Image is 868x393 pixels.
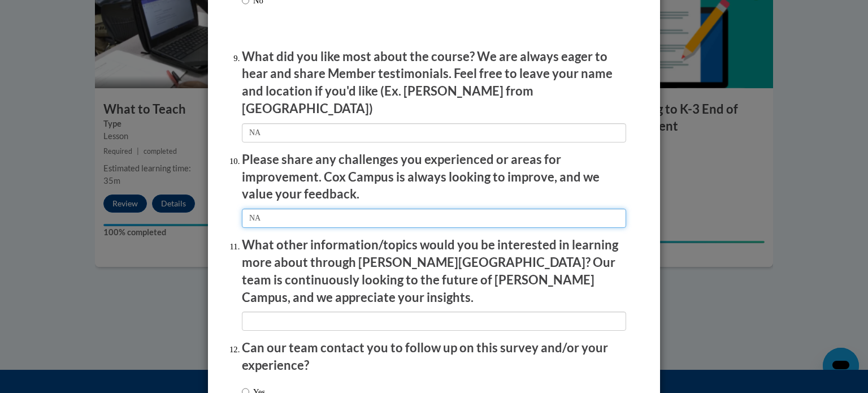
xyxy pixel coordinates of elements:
p: What did you like most about the course? We are always eager to hear and share Member testimonial... [242,48,626,118]
p: Can our team contact you to follow up on this survey and/or your experience? [242,339,626,374]
p: Please share any challenges you experienced or areas for improvement. Cox Campus is always lookin... [242,151,626,203]
p: What other information/topics would you be interested in learning more about through [PERSON_NAME... [242,236,626,306]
